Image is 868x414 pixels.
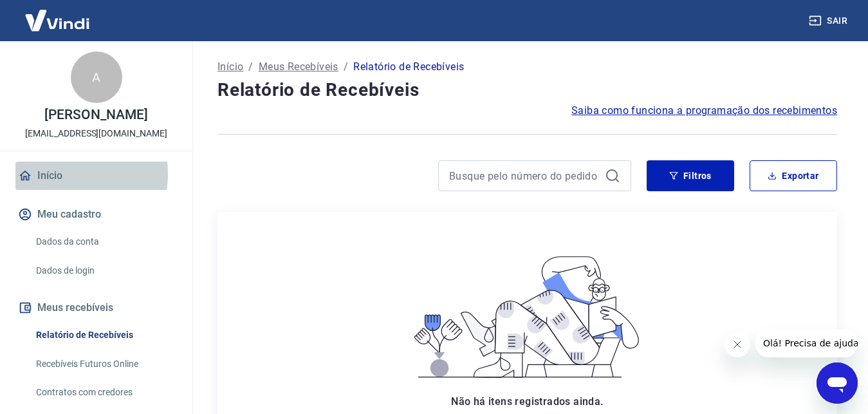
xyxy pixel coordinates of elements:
[353,59,464,75] p: Relatório de Recebíveis
[31,379,177,406] a: Contratos com credores
[31,322,177,348] a: Relatório de Recebíveis
[71,52,122,103] div: A
[31,258,177,284] a: Dados de login
[15,162,177,190] a: Início
[750,160,837,191] button: Exportar
[31,351,177,377] a: Recebíveis Futuros Online
[647,160,734,191] button: Filtros
[725,332,750,357] iframe: Fechar mensagem
[344,59,348,75] p: /
[571,103,837,118] a: Saiba como funciona a programação dos recebimentos
[31,229,177,255] a: Dados da conta
[248,59,253,75] p: /
[817,362,858,404] iframe: Botão para abrir a janela de mensagens
[15,1,99,40] img: Vindi
[217,77,837,103] h4: Relatório de Recebíveis
[451,395,603,408] span: Não há itens registrados ainda.
[259,59,338,75] a: Meus Recebíveis
[15,200,177,229] button: Meu cadastro
[806,9,853,33] button: Sair
[25,127,167,140] p: [EMAIL_ADDRESS][DOMAIN_NAME]
[217,59,243,75] a: Início
[755,329,858,357] iframe: Mensagem da empresa
[44,108,147,122] p: [PERSON_NAME]
[15,294,177,322] button: Meus recebíveis
[8,9,108,19] span: Olá! Precisa de ajuda?
[449,166,600,185] input: Busque pelo número do pedido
